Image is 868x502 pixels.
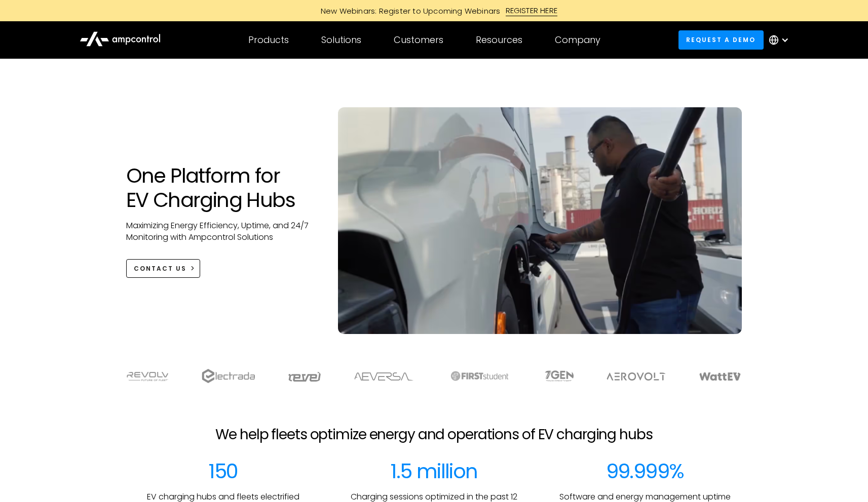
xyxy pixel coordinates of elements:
div: REGISTER HERE [506,5,558,16]
div: Resources [476,34,522,46]
p: Maximizing Energy Efficiency, Uptime, and 24/7 Monitoring with Ampcontrol Solutions [126,220,318,243]
div: New Webinars: Register to Upcoming Webinars [311,6,506,16]
div: CONTACT US [134,264,186,273]
h2: We help fleets optimize energy and operations of EV charging hubs [215,426,652,443]
div: 1.5 million [390,459,477,483]
div: 99.999% [606,459,684,483]
div: Company [555,34,600,46]
img: Aerovolt Logo [606,372,666,381]
div: Customers [394,34,443,46]
img: WattEV logo [699,372,741,381]
a: CONTACT US [126,259,201,278]
h1: One Platform for EV Charging Hubs [126,163,318,212]
div: Solutions [321,34,361,46]
img: electrada logo [202,369,255,383]
a: New Webinars: Register to Upcoming WebinarsREGISTER HERE [206,5,662,16]
a: Request a demo [678,30,764,49]
div: 150 [208,459,238,483]
div: Products [248,34,289,46]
